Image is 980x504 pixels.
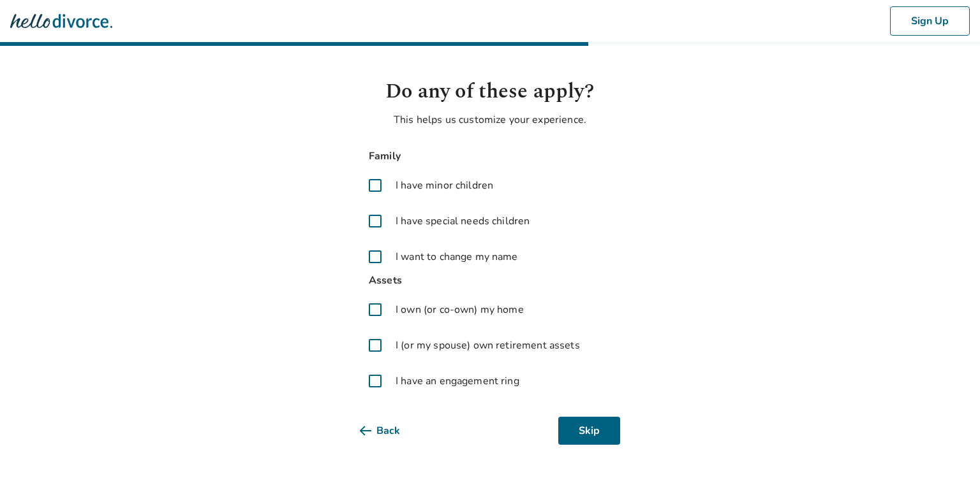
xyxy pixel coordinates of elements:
[396,178,493,193] span: I have minor children
[396,213,530,229] span: I have special needs children
[890,6,970,36] button: Sign Up
[360,148,620,165] span: Family
[10,8,112,34] img: Hello Divorce Logo
[360,272,620,289] span: Assets
[396,338,580,353] span: I (or my spouse) own retirement assets
[360,76,620,107] h1: Do any of these apply?
[360,417,420,445] button: Back
[558,417,620,445] button: Skip
[916,443,980,504] iframe: Chat Widget
[396,302,524,317] span: I own (or co-own) my home
[360,112,620,127] p: This helps us customize your experience.
[396,373,519,389] span: I have an engagement ring
[396,249,518,264] span: I want to change my name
